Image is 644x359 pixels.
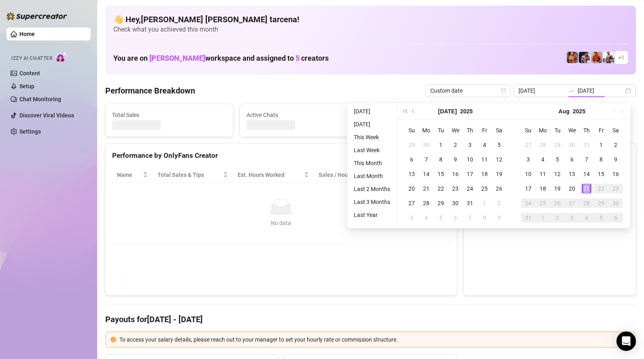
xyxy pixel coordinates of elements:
div: Est. Hours Worked [238,170,302,179]
img: Axel [579,52,590,63]
span: Izzy AI Chatter [11,55,52,62]
span: Check what you achieved this month [113,25,628,34]
h4: 👋 Hey, [PERSON_NAME] [PERSON_NAME] tarcena ! [113,14,628,25]
a: Settings [19,128,41,135]
span: Total Sales & Tips [157,170,221,179]
h1: You are on workspace and assigned to creators [113,54,329,63]
div: Open Intercom Messenger [616,331,636,351]
th: Sales / Hour [314,167,375,183]
img: logo-BBDzfeDw.svg [6,12,67,20]
a: Discover Viral Videos [19,112,74,119]
a: Chat Monitoring [19,96,61,102]
a: Home [19,31,35,37]
input: Start date [519,86,565,95]
input: End date [578,86,624,95]
img: Justin [591,52,602,63]
span: 5 [295,54,300,62]
span: Messages Sent [381,110,495,119]
a: Setup [19,83,34,89]
span: exclamation-circle [111,337,116,342]
a: Content [19,70,40,76]
span: Chat Conversion [380,170,439,179]
img: JUSTIN [603,52,614,63]
span: Total Sales [112,110,226,119]
span: Sales / Hour [319,170,363,179]
h4: Performance Breakdown [105,85,195,96]
div: Sales by OnlyFans Creator [470,150,629,161]
span: Active Chats [247,110,361,119]
div: Performance by OnlyFans Creator [112,150,450,161]
th: Name [112,167,153,183]
span: swap-right [568,87,574,94]
span: Custom date [430,85,506,97]
span: Name [117,170,141,179]
div: To access your salary details, please reach out to your manager to set your hourly rate or commis... [119,335,631,344]
img: AI Chatter [55,51,68,63]
th: Total Sales & Tips [153,167,233,183]
span: to [568,87,574,94]
span: + 1 [618,53,625,62]
span: calendar [501,88,506,93]
h4: Payouts for [DATE] - [DATE] [105,314,636,325]
div: No data [120,219,442,227]
th: Chat Conversion [375,167,450,183]
img: JG [567,52,578,63]
span: [PERSON_NAME] [149,54,205,62]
